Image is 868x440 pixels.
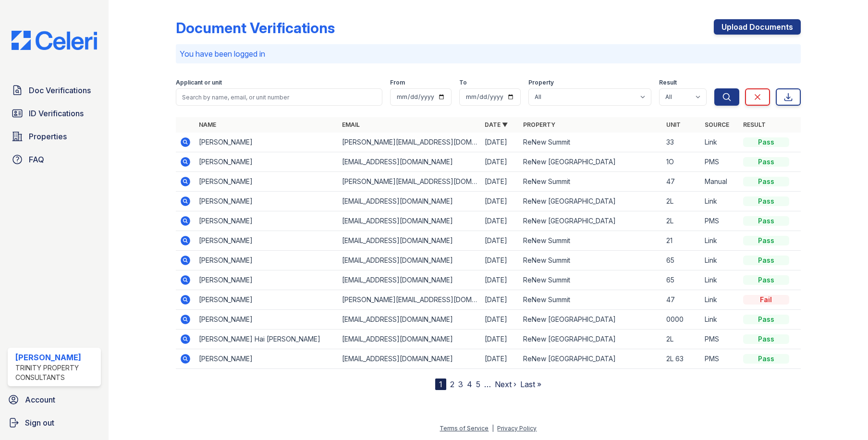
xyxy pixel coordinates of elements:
td: [DATE] [481,349,519,369]
td: ReNew Summit [519,231,662,251]
td: 2L [662,211,701,231]
a: Sign out [4,413,105,432]
a: Unit [666,121,681,128]
div: Pass [743,354,789,364]
td: Link [701,251,739,270]
td: [PERSON_NAME] [195,310,338,330]
td: Link [701,290,739,310]
a: 2 [450,379,454,389]
span: Properties [29,131,67,142]
td: [EMAIL_ADDRESS][DOMAIN_NAME] [338,152,481,172]
td: PMS [701,211,739,231]
label: Property [528,79,554,86]
td: [DATE] [481,172,519,192]
td: [DATE] [481,211,519,231]
td: ReNew [GEOGRAPHIC_DATA] [519,349,662,369]
a: Source [705,121,729,128]
td: 1O [662,152,701,172]
div: Trinity Property Consultants [15,363,97,382]
input: Search by name, email, or unit number [176,88,382,106]
td: [PERSON_NAME] [195,211,338,231]
div: Pass [743,236,789,245]
td: ReNew [GEOGRAPHIC_DATA] [519,192,662,211]
td: ReNew Summit [519,290,662,310]
td: [PERSON_NAME][EMAIL_ADDRESS][DOMAIN_NAME] [338,172,481,192]
td: Link [701,192,739,211]
td: [EMAIL_ADDRESS][DOMAIN_NAME] [338,270,481,290]
td: [PERSON_NAME] [195,231,338,251]
label: Applicant or unit [176,79,222,86]
td: ReNew Summit [519,270,662,290]
td: [DATE] [481,270,519,290]
a: 5 [476,379,480,389]
a: Name [199,121,216,128]
td: ReNew [GEOGRAPHIC_DATA] [519,310,662,330]
a: Last » [520,379,541,389]
td: 2L [662,192,701,211]
td: [PERSON_NAME] [195,152,338,172]
td: PMS [701,152,739,172]
a: Next › [495,379,516,389]
div: Pass [743,315,789,324]
td: [EMAIL_ADDRESS][DOMAIN_NAME] [338,211,481,231]
td: 2L [662,330,701,349]
td: [DATE] [481,192,519,211]
td: PMS [701,330,739,349]
td: ReNew Summit [519,251,662,270]
td: [DATE] [481,152,519,172]
label: From [390,79,405,86]
td: 0000 [662,310,701,330]
td: [PERSON_NAME][EMAIL_ADDRESS][DOMAIN_NAME] [338,133,481,152]
div: Pass [743,177,789,186]
a: Date ▼ [485,121,508,128]
td: Link [701,231,739,251]
span: Account [25,394,55,405]
img: CE_Logo_Blue-a8612792a0a2168367f1c8372b55b34899dd931a85d93a1a3d3e32e68fde9ad4.png [4,31,105,50]
div: [PERSON_NAME] [15,352,97,363]
td: [DATE] [481,133,519,152]
td: [EMAIL_ADDRESS][DOMAIN_NAME] [338,330,481,349]
td: [EMAIL_ADDRESS][DOMAIN_NAME] [338,231,481,251]
div: Document Verifications [176,19,335,37]
a: Account [4,390,105,409]
td: [PERSON_NAME] [195,290,338,310]
td: Link [701,270,739,290]
div: Pass [743,216,789,226]
td: [DATE] [481,231,519,251]
a: Privacy Policy [497,425,537,432]
div: Fail [743,295,789,305]
div: 1 [435,379,446,390]
td: 47 [662,290,701,310]
td: 47 [662,172,701,192]
div: Pass [743,157,789,167]
a: Result [743,121,766,128]
a: Doc Verifications [8,81,101,100]
td: 65 [662,270,701,290]
td: ReNew [GEOGRAPHIC_DATA] [519,211,662,231]
td: [DATE] [481,290,519,310]
td: ReNew Summit [519,172,662,192]
a: Properties [8,127,101,146]
a: Upload Documents [714,19,801,35]
td: [EMAIL_ADDRESS][DOMAIN_NAME] [338,310,481,330]
td: Link [701,310,739,330]
td: 21 [662,231,701,251]
a: ID Verifications [8,104,101,123]
div: Pass [743,334,789,344]
span: Sign out [25,417,54,428]
td: PMS [701,349,739,369]
div: Pass [743,196,789,206]
td: [EMAIL_ADDRESS][DOMAIN_NAME] [338,349,481,369]
td: ReNew [GEOGRAPHIC_DATA] [519,152,662,172]
td: [PERSON_NAME] [195,349,338,369]
div: | [492,425,494,432]
a: 3 [458,379,463,389]
td: Manual [701,172,739,192]
td: [PERSON_NAME] [195,270,338,290]
td: [PERSON_NAME] [195,172,338,192]
p: You have been logged in [180,48,796,60]
td: [DATE] [481,251,519,270]
td: [EMAIL_ADDRESS][DOMAIN_NAME] [338,192,481,211]
td: [PERSON_NAME] [195,192,338,211]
